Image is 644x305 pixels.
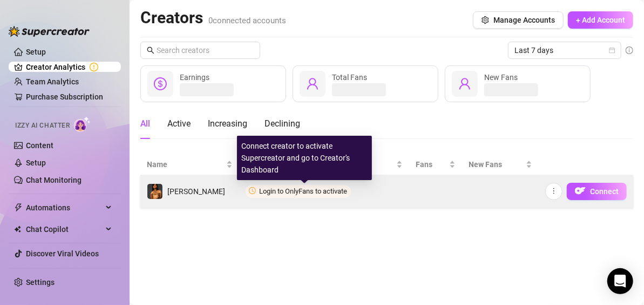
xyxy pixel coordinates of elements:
[154,77,167,90] span: dollar-circle
[15,121,70,131] span: Izzy AI Chatter
[609,47,615,54] span: calendar
[416,158,448,170] span: Fans
[14,203,23,212] span: thunderbolt
[167,187,225,196] span: [PERSON_NAME]
[208,16,286,25] span: 0 connected accounts
[26,249,99,258] a: Discover Viral Videos
[208,117,247,130] div: Increasing
[514,42,615,58] span: Last 7 days
[74,116,91,132] img: AI Chatter
[147,158,224,170] span: Name
[575,185,586,196] img: OF
[265,117,300,130] div: Declining
[260,187,348,195] span: Login to OnlyFans to activate
[482,16,489,24] span: setting
[550,187,558,195] span: more
[568,11,633,29] button: + Add Account
[493,16,555,24] span: Manage Accounts
[147,47,154,54] span: search
[14,226,21,233] img: Chat Copilot
[140,8,286,28] h2: Creators
[409,154,463,175] th: Fans
[180,73,209,82] span: Earnings
[26,278,55,287] a: Settings
[332,73,367,82] span: Total Fans
[140,154,239,175] th: Name
[26,141,53,150] a: Content
[576,16,625,24] span: + Add Account
[237,136,372,180] div: Connect creator to activate Supercreator and go to Creator's Dashboard
[249,187,256,194] span: clock-circle
[167,117,191,130] div: Active
[26,158,46,167] a: Setup
[484,73,518,82] span: New Fans
[462,154,539,175] th: New Fans
[26,92,103,101] a: Purchase Subscription
[26,199,103,216] span: Automations
[26,221,103,238] span: Chat Copilot
[26,176,82,184] a: Chat Monitoring
[26,77,79,86] a: Team Analytics
[469,158,524,170] span: New Fans
[26,48,46,56] a: Setup
[458,77,471,90] span: user
[590,187,619,196] span: Connect
[306,77,319,90] span: user
[473,11,564,29] button: Manage Accounts
[140,117,150,130] div: All
[626,47,633,54] span: info-circle
[567,183,627,200] button: OFConnect
[147,184,162,199] img: Annie
[26,58,112,76] a: Creator Analytics exclamation-circle
[157,44,245,56] input: Search creators
[607,268,633,294] div: Open Intercom Messenger
[9,26,90,37] img: logo-BBDzfeDw.svg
